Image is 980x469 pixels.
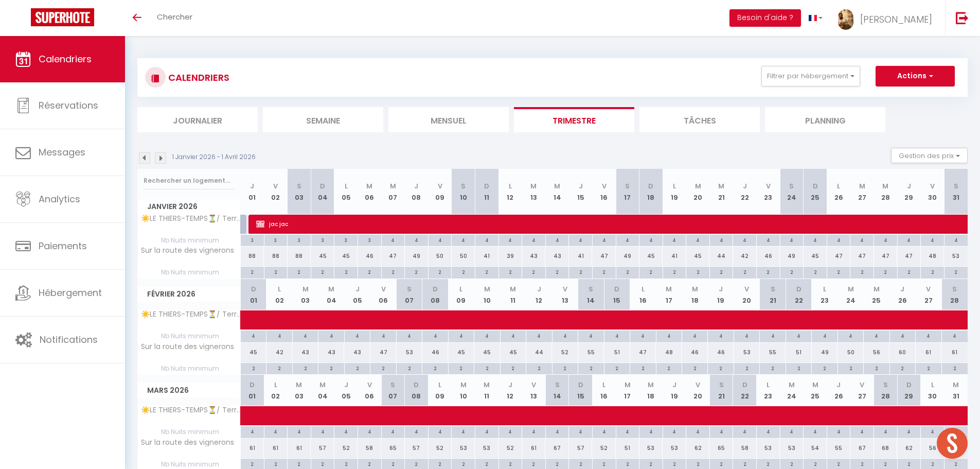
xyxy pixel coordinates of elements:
th: 03 [292,279,318,310]
abbr: M [554,181,560,191]
div: 50 [452,247,475,266]
div: 47 [592,247,616,266]
span: Nb Nuits minimum [138,235,240,246]
th: 09 [428,169,452,215]
div: 47 [381,247,405,266]
input: Rechercher un logement... [144,171,235,190]
div: 4 [422,331,448,340]
div: 4 [656,331,682,340]
div: 45 [334,247,358,266]
abbr: L [837,181,840,191]
div: 41 [569,247,593,266]
div: 43 [545,247,569,266]
div: 4 [241,331,266,340]
div: 4 [553,331,578,340]
div: 4 [546,235,569,245]
th: 15 [604,279,630,310]
abbr: M [328,284,334,294]
li: Trimestre [514,107,634,132]
div: 4 [780,235,804,245]
span: Calendriers [39,53,92,65]
button: Besoin d'aide ? [729,9,801,27]
th: 24 [780,169,804,215]
div: 2 [311,267,334,276]
div: 4 [686,235,709,245]
div: 4 [578,331,603,340]
div: 4 [397,331,422,340]
div: 46 [757,247,780,266]
abbr: M [874,284,880,294]
div: 4 [898,235,921,245]
th: 11 [500,279,526,310]
div: 2 [827,267,850,276]
div: 4 [475,235,498,245]
th: 05 [344,279,370,310]
div: 4 [604,331,630,340]
div: 2 [945,267,968,276]
abbr: J [743,181,747,191]
th: 09 [448,279,474,310]
div: 3 [288,235,311,245]
span: Paiements [39,239,87,252]
abbr: M [882,181,888,191]
div: 55 [760,343,786,362]
abbr: J [907,181,911,191]
div: 2 [733,267,756,276]
div: 45 [448,343,474,362]
th: 16 [630,279,656,310]
th: 07 [396,279,422,310]
div: 47 [370,343,396,362]
div: 2 [475,267,498,276]
th: 31 [944,169,968,215]
th: 14 [578,279,604,310]
abbr: V [563,284,567,294]
button: Gestion des prix [891,148,968,163]
div: 2 [264,267,288,276]
abbr: L [673,181,676,191]
abbr: M [390,181,396,191]
div: 50 [428,247,452,266]
th: 11 [475,169,498,215]
div: 47 [850,247,874,266]
abbr: V [766,181,771,191]
div: 47 [630,343,656,362]
div: 2 [804,267,827,276]
div: 4 [682,331,707,340]
div: 49 [616,247,639,266]
th: 29 [897,169,921,215]
div: 41 [663,247,686,266]
li: Mensuel [388,107,509,132]
div: 4 [499,235,522,245]
span: ☀️LE THIERS-TEMPS⏳/ Terrasse / Clim / Intramuros [139,310,242,318]
span: Sur la route des vignerons [139,343,234,351]
abbr: M [510,284,516,294]
th: 28 [874,169,898,215]
div: 47 [874,247,898,266]
div: 4 [733,235,756,245]
div: 4 [569,235,592,245]
div: 4 [293,331,318,340]
abbr: L [278,284,281,294]
div: 39 [498,247,522,266]
div: 43 [522,247,546,266]
abbr: S [407,284,412,294]
li: Semaine [263,107,383,132]
div: 46 [682,343,707,362]
div: 4 [786,331,811,340]
div: 45 [241,343,266,362]
abbr: V [930,181,935,191]
th: 21 [760,279,786,310]
th: 16 [592,169,616,215]
th: 01 [241,279,266,310]
abbr: J [250,181,254,191]
div: 2 [710,267,733,276]
div: 4 [710,235,733,245]
div: 4 [890,331,915,340]
div: 4 [429,235,452,245]
abbr: M [366,181,372,191]
th: 21 [709,169,733,215]
div: 4 [734,331,759,340]
div: 4 [522,235,545,245]
div: 4 [804,235,827,245]
div: 4 [942,331,968,340]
